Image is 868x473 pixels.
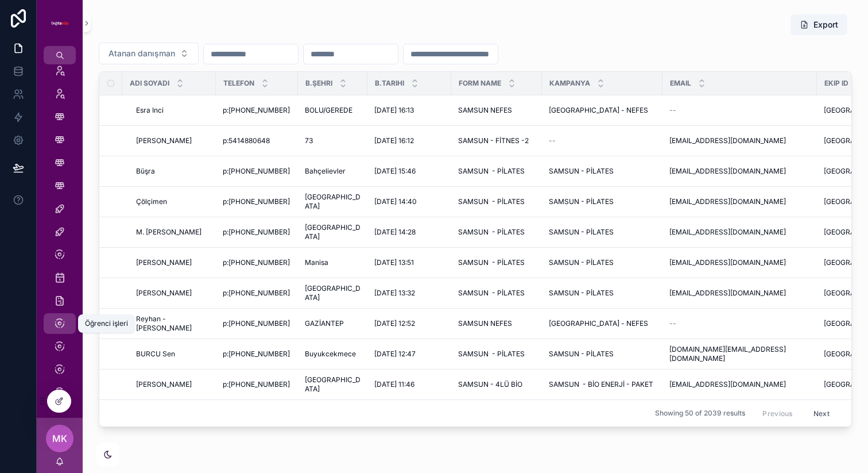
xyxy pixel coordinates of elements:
[458,106,512,115] span: SAMSUN NEFES
[305,193,361,211] span: [GEOGRAPHIC_DATA]
[375,79,404,88] span: b.tarihi
[669,258,786,267] span: [EMAIL_ADDRESS][DOMAIN_NAME]
[458,228,525,237] span: SAMSUN - PİLATES
[374,228,416,237] span: [DATE] 14:28
[52,432,67,445] span: MK
[824,136,866,145] span: [GEOGRAPHIC_DATA]
[459,79,501,88] span: Form Name
[374,258,414,267] span: [DATE] 13:51
[130,79,169,88] span: Adı soyadı
[458,349,525,359] span: SAMSUN - PİLATES
[458,319,512,328] span: SAMSUN NEFES
[669,136,786,145] span: [EMAIL_ADDRESS][DOMAIN_NAME]
[223,258,290,267] span: p:[PHONE_NUMBER]
[305,258,328,267] span: Manisa
[824,79,848,88] span: Ekip Id
[549,380,653,389] span: SAMSUN - BİO ENERJİ - PAKET
[670,79,691,88] span: Email
[669,380,786,389] span: [EMAIL_ADDRESS][DOMAIN_NAME]
[136,349,175,359] span: BURCU Sen
[136,314,209,333] span: Reyhan - [PERSON_NAME]
[374,380,414,389] span: [DATE] 11:46
[108,48,175,59] span: Atanan danışman
[824,167,866,176] span: [GEOGRAPHIC_DATA]
[223,106,290,115] span: p:[PHONE_NUMBER]
[305,136,313,145] span: 73
[669,197,786,206] span: [EMAIL_ADDRESS][DOMAIN_NAME]
[824,258,866,267] span: [GEOGRAPHIC_DATA]
[549,349,614,359] span: SAMSUN - PİLATES
[669,228,786,237] span: [EMAIL_ADDRESS][DOMAIN_NAME]
[549,167,614,176] span: SAMSUN - PİLATES
[374,289,415,298] span: [DATE] 13:32
[223,197,290,206] span: p:[PHONE_NUMBER]
[655,409,745,418] span: Showing 50 of 2039 results
[549,106,648,115] span: [GEOGRAPHIC_DATA] - NEFES
[136,258,192,267] span: [PERSON_NAME]
[305,349,356,359] span: Buyukcekmece
[305,79,332,88] span: b.şehri
[824,349,866,359] span: [GEOGRAPHIC_DATA]
[223,349,290,359] span: p:[PHONE_NUMBER]
[549,228,614,237] span: SAMSUN - PİLATES
[458,380,522,389] span: SAMSUN - 4LÜ BİO
[305,167,346,176] span: Bahçelievler
[223,319,290,328] span: p:[PHONE_NUMBER]
[549,319,648,328] span: [GEOGRAPHIC_DATA] - NEFES
[549,136,556,145] span: --
[305,319,344,328] span: GAZİANTEP
[669,319,676,328] span: --
[549,197,614,206] span: SAMSUN - PİLATES
[458,167,525,176] span: SAMSUN - PİLATES
[805,404,838,422] button: Next
[136,380,192,389] span: [PERSON_NAME]
[223,380,290,389] span: p:[PHONE_NUMBER]
[824,197,866,206] span: [GEOGRAPHIC_DATA]
[458,258,525,267] span: SAMSUN - PİLATES
[305,375,361,394] span: [GEOGRAPHIC_DATA]
[374,319,415,328] span: [DATE] 12:52
[374,167,416,176] span: [DATE] 15:46
[669,167,786,176] span: [EMAIL_ADDRESS][DOMAIN_NAME]
[136,289,192,298] span: [PERSON_NAME]
[458,197,525,206] span: SAMSUN - PİLATES
[458,289,525,298] span: SAMSUN - PİLATES
[374,349,416,359] span: [DATE] 12:47
[136,136,192,145] span: [PERSON_NAME]
[223,228,290,237] span: p:[PHONE_NUMBER]
[136,106,164,115] span: Esra Inci
[824,289,866,298] span: [GEOGRAPHIC_DATA]
[223,79,254,88] span: Telefon
[223,136,270,145] span: p:5414880648
[136,197,167,206] span: Çölçimen
[85,319,128,328] div: Öğrenci işleri
[824,319,866,328] span: [GEOGRAPHIC_DATA]
[37,64,83,418] div: scrollable content
[458,136,529,145] span: SAMSUN - FİTNES -2
[669,289,786,298] span: [EMAIL_ADDRESS][DOMAIN_NAME]
[374,136,414,145] span: [DATE] 16:12
[790,14,847,35] button: Export
[824,106,866,115] span: [GEOGRAPHIC_DATA]
[136,228,201,237] span: M. [PERSON_NAME]
[549,79,590,88] span: Kampanya
[824,228,866,237] span: [GEOGRAPHIC_DATA]
[223,167,290,176] span: p:[PHONE_NUMBER]
[374,197,417,206] span: [DATE] 14:40
[305,223,361,241] span: [GEOGRAPHIC_DATA]
[549,289,614,298] span: SAMSUN - PİLATES
[305,106,352,115] span: BOLU/GEREDE
[374,106,414,115] span: [DATE] 16:13
[824,380,866,389] span: [GEOGRAPHIC_DATA]
[223,289,290,298] span: p:[PHONE_NUMBER]
[549,258,614,267] span: SAMSUN - PİLATES
[669,106,676,115] span: --
[136,167,155,176] span: Büşra
[51,14,69,32] img: App logo
[305,284,361,302] span: [GEOGRAPHIC_DATA]
[99,43,199,64] button: Select Button
[669,345,810,363] span: [DOMAIN_NAME][EMAIL_ADDRESS][DOMAIN_NAME]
